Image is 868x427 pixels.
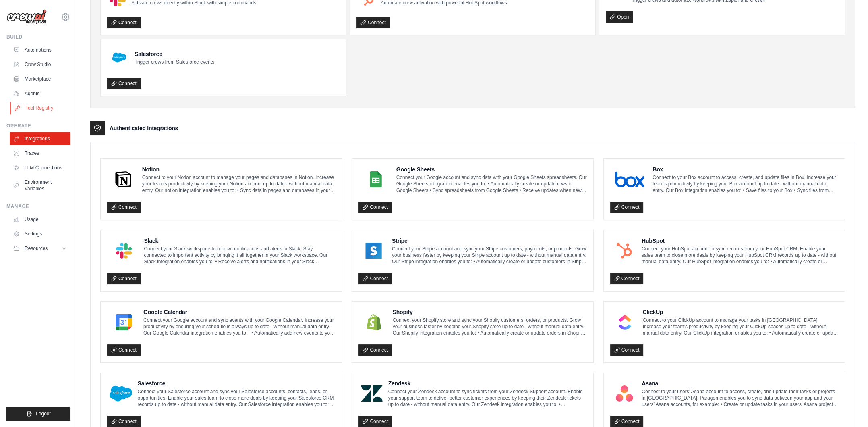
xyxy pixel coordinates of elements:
[36,410,51,417] span: Logout
[110,314,138,330] img: Google Calendar Logo
[653,174,838,194] p: Connect to your Box account to access, create, and update files in Box. Increase your team’s prod...
[10,227,70,240] a: Settings
[396,174,587,194] p: Connect your Google account and sync data with your Google Sheets spreadsheets. Our Google Sheets...
[107,273,141,284] a: Connect
[10,44,70,56] a: Automations
[107,416,141,427] a: Connect
[143,317,335,336] p: Connect your Google account and sync events with your Google Calendar. Increase your productivity...
[143,308,335,316] h4: Google Calendar
[107,344,141,356] a: Connect
[6,9,47,25] img: Logo
[642,246,838,265] p: Connect your HubSpot account to sync records from your HubSpot CRM. Enable your sales team to clo...
[10,102,71,115] a: Tool Registry
[361,171,390,187] img: Google Sheets Logo
[25,245,48,252] span: Resources
[613,243,636,259] img: HubSpot Logo
[6,34,70,40] div: Build
[358,416,392,427] a: Connect
[613,171,647,187] img: Box Logo
[392,237,587,245] h4: Stripe
[358,273,392,284] a: Connect
[358,344,392,356] a: Connect
[6,123,70,129] div: Operate
[10,87,70,100] a: Agents
[135,50,214,58] h4: Salesforce
[396,165,587,173] h4: Google Sheets
[10,161,70,174] a: LLM Connections
[10,176,70,195] a: Environment Variables
[138,379,336,387] h4: Salesforce
[388,379,587,387] h4: Zendesk
[107,202,141,213] a: Connect
[610,202,644,213] a: Connect
[135,59,214,65] p: Trigger crews from Salesforce events
[642,237,838,245] h4: HubSpot
[393,308,587,316] h4: Shopify
[144,237,335,245] h4: Slack
[358,202,392,213] a: Connect
[144,246,335,265] p: Connect your Slack workspace to receive notifications and alerts in Slack. Stay connected to impo...
[613,385,636,402] img: Asana Logo
[10,73,70,85] a: Marketplace
[110,243,138,259] img: Slack Logo
[10,58,70,71] a: Crew Studio
[356,17,390,28] a: Connect
[361,385,382,402] img: Zendesk Logo
[393,317,587,336] p: Connect your Shopify store and sync your Shopify customers, orders, or products. Grow your busine...
[613,314,637,330] img: ClickUp Logo
[138,388,336,408] p: Connect your Salesforce account and sync your Salesforce accounts, contacts, leads, or opportunit...
[642,379,838,387] h4: Asana
[10,213,70,226] a: Usage
[142,165,336,173] h4: Notion
[10,242,70,255] button: Resources
[361,243,386,259] img: Stripe Logo
[610,416,644,427] a: Connect
[10,147,70,160] a: Traces
[606,11,633,23] a: Open
[643,317,838,336] p: Connect to your ClickUp account to manage your tasks in [GEOGRAPHIC_DATA]. Increase your team’s p...
[110,124,178,132] h3: Authenticated Integrations
[6,407,70,421] button: Logout
[643,308,838,316] h4: ClickUp
[610,273,644,284] a: Connect
[653,165,838,173] h4: Box
[610,344,644,356] a: Connect
[642,388,838,408] p: Connect to your users’ Asana account to access, create, and update their tasks or projects in [GE...
[110,171,137,187] img: Notion Logo
[361,314,387,330] img: Shopify Logo
[6,203,70,210] div: Manage
[10,132,70,145] a: Integrations
[107,17,141,28] a: Connect
[142,174,336,194] p: Connect to your Notion account to manage your pages and databases in Notion. Increase your team’s...
[388,388,587,408] p: Connect your Zendesk account to sync tickets from your Zendesk Support account. Enable your suppo...
[107,78,141,89] a: Connect
[392,246,587,265] p: Connect your Stripe account and sync your Stripe customers, payments, or products. Grow your busi...
[110,385,132,402] img: Salesforce Logo
[110,48,129,67] img: Salesforce Logo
